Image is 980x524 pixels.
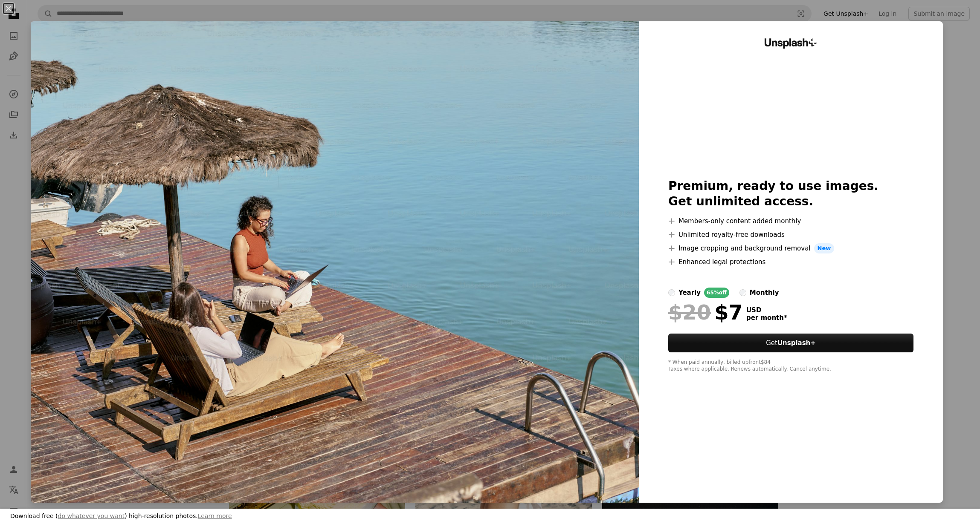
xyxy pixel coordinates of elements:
li: Members-only content added monthly [668,216,913,226]
span: New [814,243,835,253]
li: Image cropping and background removal [668,243,913,253]
div: monthly [750,288,779,298]
div: 65% off [704,288,729,298]
input: monthly [739,289,746,296]
a: do whatever you want [58,512,125,519]
input: yearly65%off [668,289,675,296]
h2: Premium, ready to use images. Get unlimited access. [668,179,913,209]
div: yearly [678,288,701,298]
strong: Unsplash+ [777,339,816,347]
li: Enhanced legal protections [668,257,913,267]
div: * When paid annually, billed upfront $84 Taxes where applicable. Renews automatically. Cancel any... [668,359,913,373]
button: GetUnsplash+ [668,334,913,352]
span: USD [746,306,787,314]
span: $20 [668,301,711,323]
li: Unlimited royalty-free downloads [668,230,913,240]
h3: Download free ( ) high-resolution photos. [10,512,232,521]
a: Learn more [198,512,232,519]
div: $7 [668,301,743,323]
span: per month * [746,314,787,322]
